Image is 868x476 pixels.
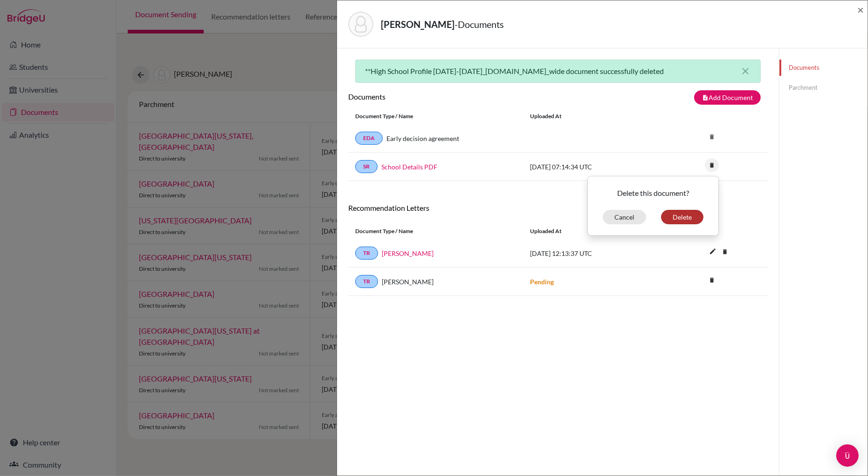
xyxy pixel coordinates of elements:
[705,245,721,259] button: edit
[523,162,663,172] div: [DATE] 07:14:34 UTC
[705,160,719,172] a: delete
[836,444,859,467] div: Open Intercom Messenger
[355,60,761,83] div: **High School Profile [DATE]-[DATE]_[DOMAIN_NAME]_wide document successfully deleted
[381,162,437,172] a: School Details PDF
[705,273,719,287] i: delete
[587,176,719,236] div: delete
[530,278,554,286] strong: Pending
[523,112,663,121] div: Uploaded at
[382,277,434,287] span: [PERSON_NAME]
[702,94,709,101] i: note_add
[740,66,751,77] button: close
[718,245,732,259] i: delete
[705,275,719,287] a: delete
[355,247,378,260] a: TR
[857,3,864,16] span: ×
[348,112,523,121] div: Document Type / Name
[382,248,434,258] a: [PERSON_NAME]
[661,210,703,224] button: Delete
[530,249,592,257] span: [DATE] 12:13:37 UTC
[455,19,504,30] span: - Documents
[603,210,646,224] button: Cancel
[381,19,455,30] strong: [PERSON_NAME]
[705,130,719,144] i: delete
[348,92,558,101] h6: Documents
[355,275,378,288] a: TR
[705,158,719,172] i: delete
[355,160,378,173] a: SR
[779,60,868,76] a: Documents
[718,246,732,259] a: delete
[355,132,383,145] a: EDA
[779,80,868,96] a: Parchment
[694,90,761,105] button: note_addAdd Document
[857,4,864,15] button: Close
[348,203,768,212] h6: Recommendation Letters
[705,244,720,259] i: edit
[348,227,523,235] div: Document Type / Name
[386,134,459,143] a: Early decision agreement
[595,188,711,199] p: Delete this document?
[523,227,663,235] div: Uploaded at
